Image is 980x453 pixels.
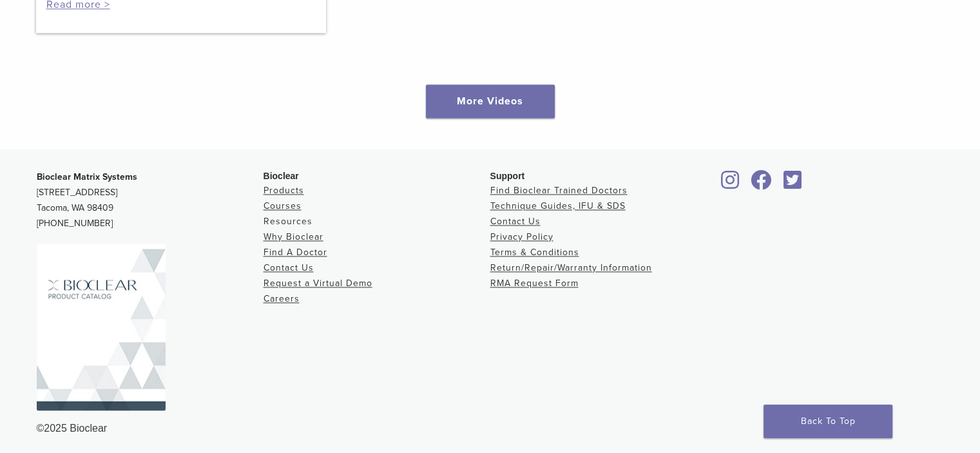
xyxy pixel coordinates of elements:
[37,171,137,182] strong: Bioclear Matrix Systems
[264,200,302,211] a: Courses
[490,278,579,289] a: RMA Request Form
[264,247,327,258] a: Find A Doctor
[264,231,323,242] a: Why Bioclear
[747,178,776,191] a: Bioclear
[264,293,300,304] a: Careers
[764,405,892,438] a: Back To Top
[426,84,555,118] a: More Videos
[37,420,944,436] div: ©2025 Bioclear
[490,171,525,181] span: Support
[490,200,626,211] a: Technique Guides, IFU & SDS
[264,216,312,227] a: Resources
[37,169,264,231] p: [STREET_ADDRESS] Tacoma, WA 98409 [PHONE_NUMBER]
[264,185,304,196] a: Products
[37,244,166,410] img: Bioclear
[264,171,299,181] span: Bioclear
[490,262,652,273] a: Return/Repair/Warranty Information
[717,178,744,191] a: Bioclear
[490,247,579,258] a: Terms & Conditions
[779,178,806,191] a: Bioclear
[490,185,628,196] a: Find Bioclear Trained Doctors
[490,216,541,227] a: Contact Us
[264,262,314,273] a: Contact Us
[264,278,372,289] a: Request a Virtual Demo
[490,231,553,242] a: Privacy Policy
